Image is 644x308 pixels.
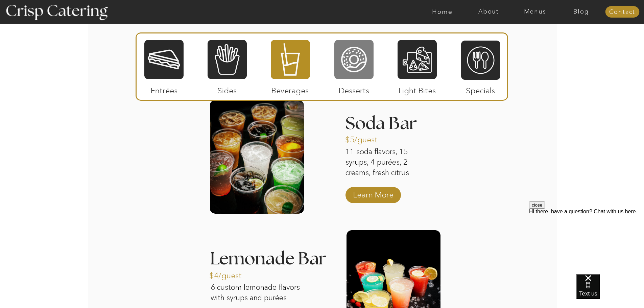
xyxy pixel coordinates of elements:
[345,147,430,179] p: 11 soda flavors, 15 syrups, 4 purées, 2 creams, fresh citrus
[529,202,644,283] iframe: podium webchat widget prompt
[576,274,644,308] iframe: podium webchat widget bubble
[345,115,439,134] h3: Soda Bar
[395,79,440,99] p: Light Bites
[268,79,313,99] p: Beverages
[209,264,254,284] p: $4/guest
[332,79,377,99] p: Desserts
[605,9,639,16] a: Contact
[512,8,558,15] a: Menus
[466,8,512,15] a: About
[419,8,466,15] a: Home
[458,79,503,99] p: Specials
[351,183,396,203] a: Learn More
[558,8,604,15] a: Blog
[142,79,187,99] p: Entrées
[345,128,390,148] p: $5/guest
[205,79,249,99] p: Sides
[210,250,333,259] h3: Lemonade Bar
